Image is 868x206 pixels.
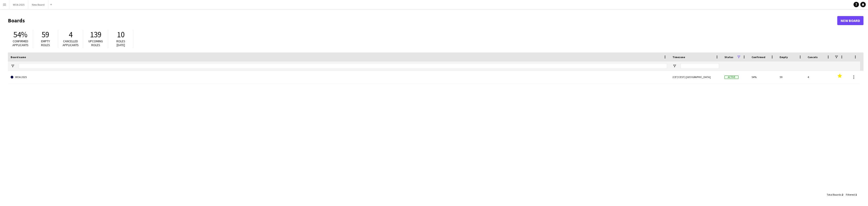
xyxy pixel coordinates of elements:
[846,193,855,196] span: Filtered
[117,30,125,40] span: 10
[805,71,833,83] div: 4
[69,30,73,40] span: 4
[837,16,863,25] a: New Board
[42,30,49,40] span: 59
[846,190,857,199] div: :
[672,55,685,59] span: Timezone
[681,63,719,69] input: Timezone Filter Input
[827,190,843,199] div: :
[41,39,50,47] span: Empty roles
[724,76,738,79] span: Active
[672,64,677,68] button: Open Filter Menu
[19,63,667,69] input: Board name Filter Input
[777,71,805,83] div: 59
[63,39,79,47] span: Cancelled applicants
[827,193,841,196] span: Total Boards
[8,17,837,24] h1: Boards
[90,30,101,40] span: 139
[749,71,777,83] div: 54%
[855,193,857,196] span: 1
[670,71,722,83] div: (CET/CEST) [GEOGRAPHIC_DATA]
[13,30,27,40] span: 54%
[28,0,48,9] button: New Board
[724,55,733,59] span: Status
[88,39,103,47] span: Upcoming roles
[780,55,788,59] span: Empty
[752,55,765,59] span: Confirmed
[11,55,26,59] span: Board name
[842,193,843,196] span: 2
[11,71,667,83] a: WOA 2025
[12,39,28,47] span: Confirmed applicants
[11,64,15,68] button: Open Filter Menu
[9,0,28,9] button: WOA 2025
[808,55,818,59] span: Cancels
[116,39,125,47] span: Roles [DATE]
